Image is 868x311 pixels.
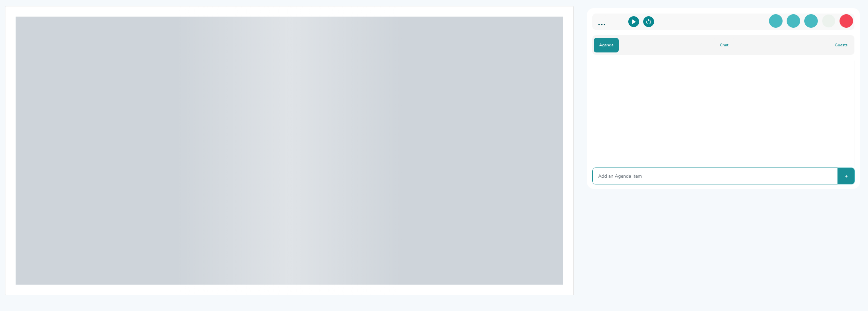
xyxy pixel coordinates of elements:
[592,168,838,184] input: Add an Agenda Item
[594,38,619,52] a: Agenda
[643,16,654,27] img: restart_timer.svg
[598,14,606,30] div: ...
[714,38,734,52] a: Chat
[628,16,639,27] img: resume_timer.svg
[829,38,853,52] a: Guests
[838,168,855,184] button: +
